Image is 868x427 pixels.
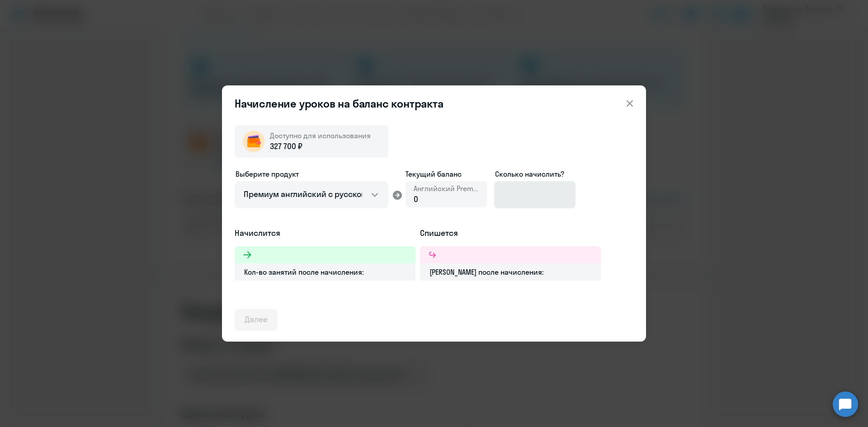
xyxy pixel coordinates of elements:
[406,169,487,179] span: Текущий баланс
[420,263,601,281] div: [PERSON_NAME] после начисления:
[235,309,278,331] button: Далее
[495,169,564,178] span: Сколько начислить?
[270,141,302,152] span: 327 700 ₽
[235,263,415,281] div: Кол-во занятий после начисления:
[245,314,268,325] div: Далее
[414,194,418,204] span: 0
[236,169,299,178] span: Выберите продукт
[420,227,601,239] h5: Спишется
[222,96,646,111] header: Начисление уроков на баланс контракта
[235,227,415,239] h5: Начислится
[270,131,371,140] span: Доступно для использования
[414,183,479,193] span: Английский Premium
[243,131,264,152] img: wallet-circle.png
